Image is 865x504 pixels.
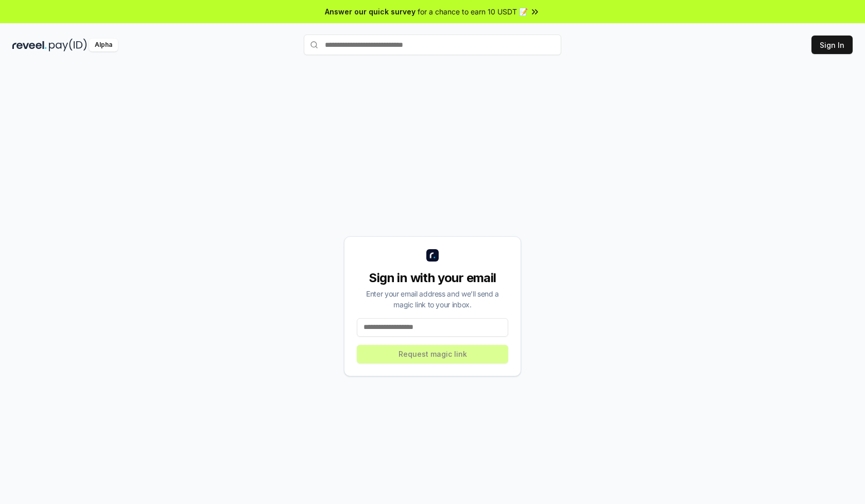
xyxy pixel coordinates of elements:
[89,39,118,51] div: Alpha
[811,36,853,54] button: Sign In
[325,6,416,17] span: Answer our quick survey
[418,6,528,17] span: for a chance to earn 10 USDT 📝
[357,270,508,286] div: Sign in with your email
[12,39,47,51] img: reveel_dark
[49,39,87,51] img: pay_id
[357,288,508,310] div: Enter your email address and we’ll send a magic link to your inbox.
[426,249,439,262] img: logo_small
